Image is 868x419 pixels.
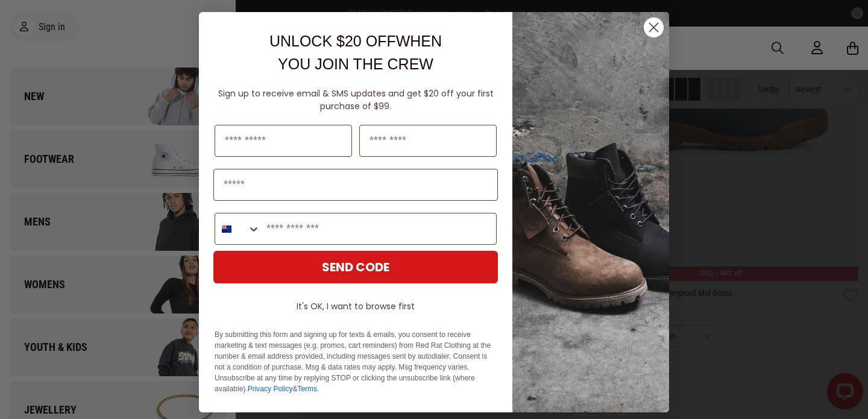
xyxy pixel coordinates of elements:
span: WHEN [396,33,442,49]
img: f7662613-148e-4c88-9575-6c6b5b55a647.jpeg [512,12,669,412]
p: By submitting this form and signing up for texts & emails, you consent to receive marketing & tex... [215,329,497,394]
span: YOU JOIN THE CREW [278,55,433,72]
a: Terms [297,385,317,393]
button: Close dialog [643,17,664,38]
img: New Zealand [222,224,231,234]
input: Email [213,169,498,201]
button: SEND CODE [213,251,498,283]
button: It's OK, I want to browse first [213,295,498,317]
span: UNLOCK $20 OFF [269,33,396,49]
button: Search Countries [215,213,260,244]
a: Privacy Policy [248,385,293,393]
span: Sign up to receive email & SMS updates and get $20 off your first purchase of $99. [218,87,494,112]
input: First Name [215,125,352,157]
button: Open LiveChat chat widget [10,5,46,41]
